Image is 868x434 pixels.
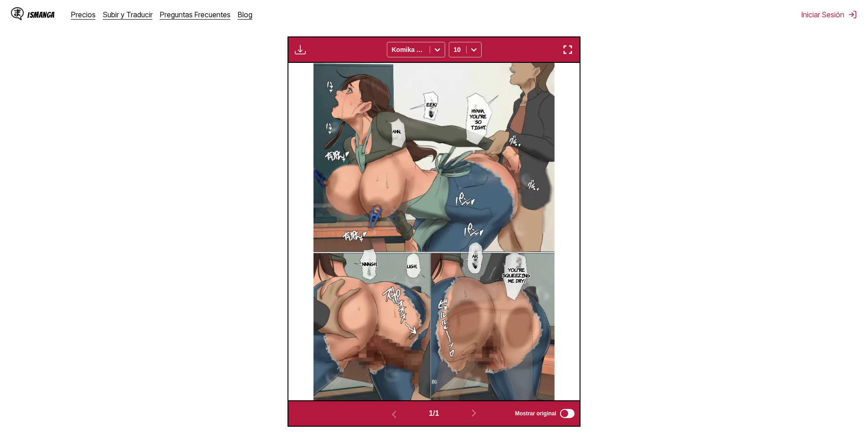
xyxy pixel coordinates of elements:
[560,409,575,418] input: Mostrar original
[360,259,380,268] p: Nnngh...
[389,409,400,420] img: Previous page
[425,100,439,109] p: Eek!
[27,10,55,19] div: IsManga
[71,10,96,19] a: Precios
[468,106,488,132] p: Hyaha, you're so tight.
[160,10,231,19] a: Preguntas Frecuentes
[501,265,532,285] p: You're squeezing me dry!
[848,10,857,19] img: Sign out
[801,10,857,19] button: Iniciar Sesión
[429,409,439,418] span: 1 / 1
[468,408,479,419] img: Next page
[295,44,306,55] img: Download translated images
[515,410,556,417] span: Mostrar original
[238,10,252,19] a: Blog
[562,44,573,55] img: Enter fullscreen
[11,7,24,20] img: IsManga Logo
[470,251,480,260] p: Ah...
[405,261,419,271] p: Ugh...
[11,7,71,22] a: IsManga LogoIsManga
[390,127,403,136] p: Ahn...
[103,10,153,19] a: Subir y Traducir
[313,63,555,400] img: Manga Panel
